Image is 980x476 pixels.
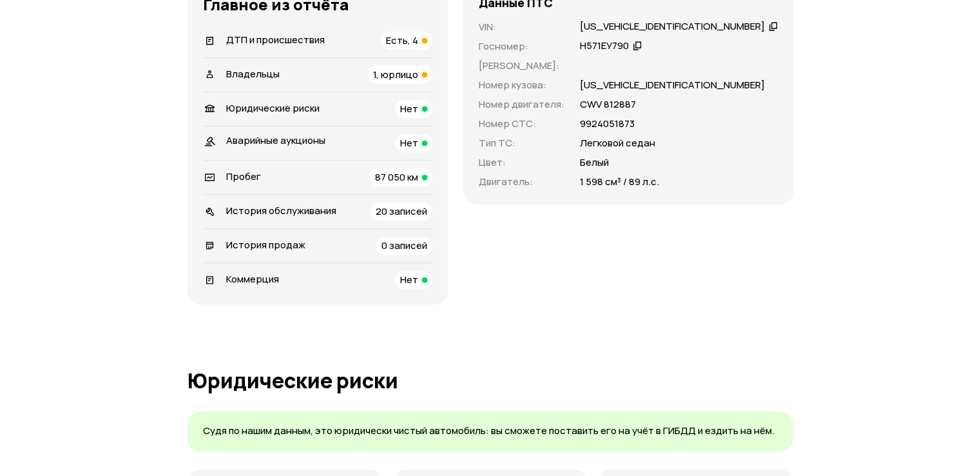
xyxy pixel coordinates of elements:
[479,136,564,150] p: Тип ТС :
[580,117,635,131] p: 9924051873
[203,424,778,438] p: Судя по нашим данным, это юридически чистый автомобиль: вы сможете поставить его на учёт в ГИБДД ...
[226,33,325,46] span: ДТП и происшествия
[376,204,427,218] span: 20 записей
[580,20,765,34] div: [US_VEHICLE_IDENTIFICATION_NUMBER]
[580,155,609,170] p: Белый
[226,101,320,115] span: Юридические риски
[226,67,280,81] span: Владельцы
[226,204,336,217] span: История обслуживания
[580,136,655,150] p: Легковой седан
[226,170,261,183] span: Пробег
[479,97,564,112] p: Номер двигателя :
[400,102,418,115] span: Нет
[479,20,564,34] p: VIN :
[479,175,564,189] p: Двигатель :
[226,238,305,252] span: История продаж
[479,155,564,170] p: Цвет :
[386,34,418,47] span: Есть, 4
[580,39,629,53] div: Н571ЕУ790
[580,78,765,92] p: [US_VEHICLE_IDENTIFICATION_NUMBER]
[580,97,636,112] p: СWV 812887
[400,273,418,286] span: Нет
[373,68,418,81] span: 1, юрлицо
[479,78,564,92] p: Номер кузова :
[381,239,427,252] span: 0 записей
[400,136,418,150] span: Нет
[226,134,325,147] span: Аварийные аукционы
[375,170,418,184] span: 87 050 км
[479,39,564,54] p: Госномер :
[580,175,659,189] p: 1 598 см³ / 89 л.с.
[479,117,564,131] p: Номер СТС :
[187,369,793,392] h1: Юридические риски
[226,272,279,286] span: Коммерция
[479,59,564,73] p: [PERSON_NAME] :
